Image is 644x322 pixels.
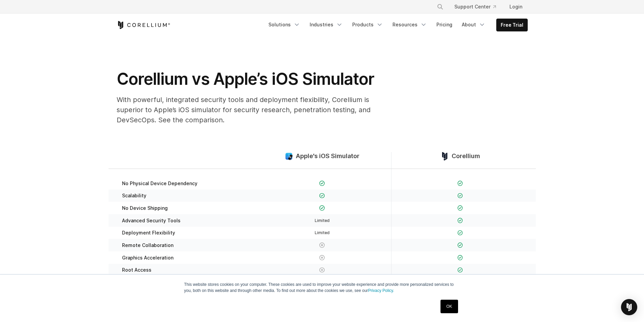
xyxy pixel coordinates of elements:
[285,152,293,160] img: compare_ios-simulator--large
[348,19,387,31] a: Products
[122,242,173,248] span: Remote Collaboration
[319,180,325,186] img: Checkmark
[122,205,168,211] span: No Device Shipping
[184,281,460,294] p: This website stores cookies on your computer. These cookies are used to improve your website expe...
[319,193,325,199] img: Checkmark
[429,1,528,13] div: Navigation Menu
[621,299,637,315] div: Open Intercom Messenger
[457,267,463,273] img: Checkmark
[122,193,146,199] span: Scalability
[434,1,446,13] button: Search
[264,19,528,31] div: Navigation Menu
[315,230,330,235] span: Limited
[306,19,347,31] a: Industries
[122,180,197,187] span: No Physical Device Dependency
[504,1,528,13] a: Login
[319,242,325,248] img: X
[319,267,325,273] img: X
[122,230,175,236] span: Deployment Flexibility
[319,205,325,211] img: Checkmark
[457,180,463,186] img: Checkmark
[457,242,463,248] img: Checkmark
[122,255,173,261] span: Graphics Acceleration
[440,300,458,313] a: OK
[452,152,480,160] span: Corellium
[117,69,387,89] h1: Corellium vs Apple’s iOS Simulator
[315,218,330,223] span: Limited
[457,218,463,223] img: Checkmark
[497,19,527,31] a: Free Trial
[117,21,170,29] a: Corellium Home
[388,19,431,31] a: Resources
[432,19,456,31] a: Pricing
[117,95,387,125] p: With powerful, integrated security tools and deployment flexibility, Corellium is superior to App...
[458,19,490,31] a: About
[264,19,304,31] a: Solutions
[449,1,501,13] a: Support Center
[319,255,325,261] img: X
[368,288,394,293] a: Privacy Policy.
[122,218,181,224] span: Advanced Security Tools
[457,205,463,211] img: Checkmark
[457,255,463,261] img: Checkmark
[457,193,463,199] img: Checkmark
[122,267,151,273] span: Root Access
[296,152,359,160] span: Apple's iOS Simulator
[457,230,463,236] img: Checkmark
